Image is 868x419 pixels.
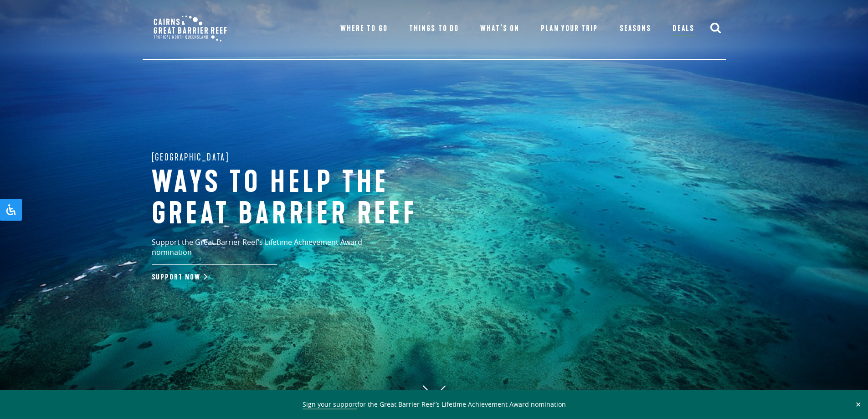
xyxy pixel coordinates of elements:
a: Sign your support [303,400,357,409]
span: for the Great Barrier Reef’s Lifetime Achievement Award nomination [303,400,566,409]
a: Where To Go [340,22,387,35]
a: Seasons [620,22,651,35]
p: Support the Great Barrier Reef’s Lifetime Achievement Award nomination [152,237,402,265]
span: [GEOGRAPHIC_DATA] [152,150,230,164]
a: What’s On [480,22,519,35]
a: Plan Your Trip [541,22,598,35]
button: Close [853,400,863,409]
a: Deals [673,22,694,36]
a: Things To Do [409,22,458,35]
a: Support Now [152,273,205,282]
svg: Open Accessibility Panel [5,204,16,215]
h1: Ways to help the great barrier reef [152,167,452,230]
img: CGBR-TNQ_dual-logo.svg [147,9,233,48]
